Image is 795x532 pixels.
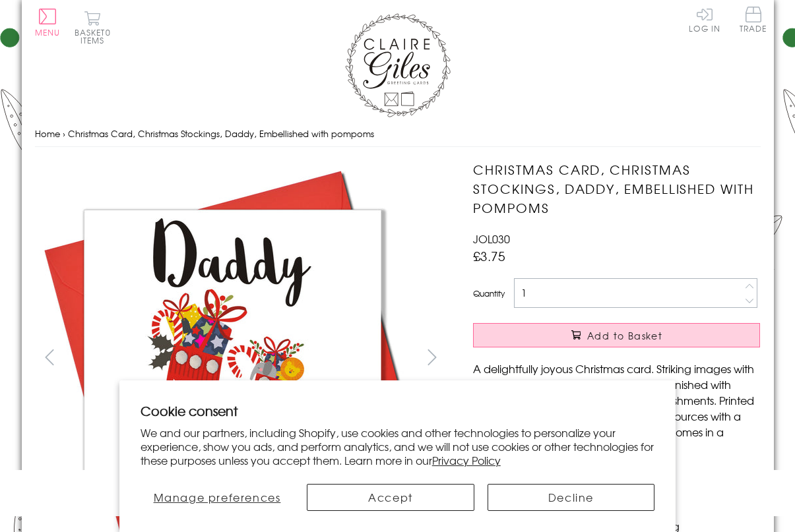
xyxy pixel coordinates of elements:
[488,484,655,511] button: Decline
[35,127,60,140] a: Home
[587,329,662,342] span: Add to Basket
[740,7,767,35] a: Trade
[473,361,760,456] p: A delightfully joyous Christmas card. Striking images with contemporary bold colours, and hand fi...
[80,26,111,46] span: 0 items
[154,489,281,505] span: Manage preferences
[35,121,761,148] nav: breadcrumbs
[68,127,374,140] span: Christmas Card, Christmas Stockings, Daddy, Embellished with pompoms
[432,452,501,468] a: Privacy Policy
[473,323,760,347] button: Add to Basket
[63,127,65,140] span: ›
[417,342,447,372] button: next
[141,426,655,467] p: We and our partners, including Shopify, use cookies and other technologies to personalize your ex...
[345,13,451,117] img: Claire Giles Greetings Cards
[473,287,505,299] label: Quantity
[35,9,61,36] button: Menu
[35,342,65,372] button: prev
[141,484,294,511] button: Manage preferences
[75,11,111,44] button: Basket0 items
[473,247,505,265] span: £3.75
[141,401,655,420] h2: Cookie consent
[689,7,720,32] a: Log In
[473,160,760,217] h1: Christmas Card, Christmas Stockings, Daddy, Embellished with pompoms
[740,7,767,32] span: Trade
[307,484,474,511] button: Accept
[35,26,61,38] span: Menu
[473,231,510,247] span: JOL030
